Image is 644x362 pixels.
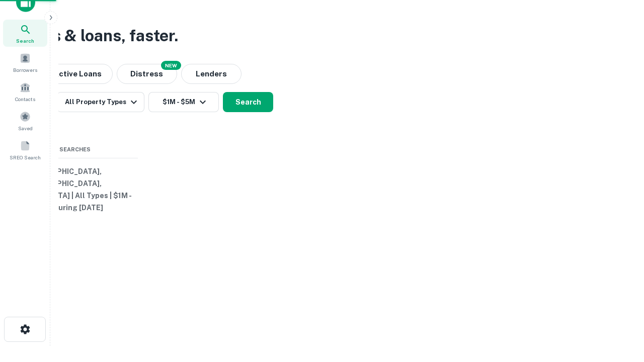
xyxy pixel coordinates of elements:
[3,107,47,134] a: Saved
[181,64,242,84] button: Lenders
[42,64,113,84] button: Active Loans
[57,92,144,112] button: All Property Types
[3,78,47,105] a: Contacts
[16,37,34,45] span: Search
[3,136,47,163] a: SREO Search
[161,61,181,70] div: NEW
[10,153,41,161] span: SREO Search
[148,92,219,112] button: $1M - $5M
[13,66,37,74] span: Borrowers
[223,92,273,112] button: Search
[594,282,644,330] iframe: Chat Widget
[3,49,47,76] a: Borrowers
[117,64,177,84] button: Search distressed loans with lien and other non-mortgage details.
[3,20,47,47] a: Search
[18,124,33,132] span: Saved
[15,95,35,103] span: Contacts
